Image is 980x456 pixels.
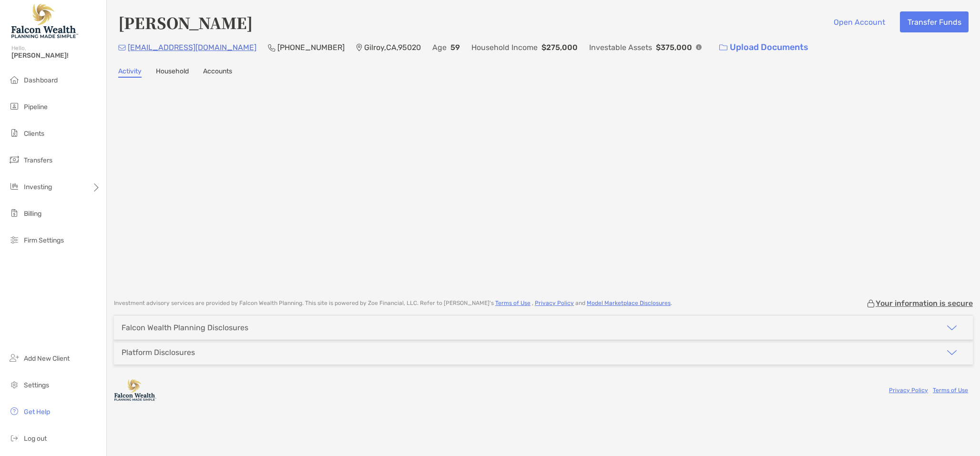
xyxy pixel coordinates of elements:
button: Open Account [826,11,892,32]
img: Falcon Wealth Planning Logo [11,4,78,38]
p: Age [432,41,447,53]
img: icon arrow [946,347,958,358]
p: [EMAIL_ADDRESS][DOMAIN_NAME] [128,41,256,53]
img: investing icon [9,181,20,192]
span: Dashboard [24,76,58,84]
img: icon arrow [946,322,958,334]
a: Household [156,67,189,78]
img: company logo [114,379,157,401]
span: Clients [24,130,44,138]
span: Billing [24,210,41,218]
img: dashboard icon [9,74,20,85]
span: Pipeline [24,103,48,111]
img: Phone Icon [268,44,276,51]
img: settings icon [9,379,20,390]
a: Activity [118,67,142,78]
img: get-help icon [9,405,20,417]
img: add_new_client icon [9,352,20,364]
a: Privacy Policy [889,387,928,394]
span: Settings [24,381,49,389]
span: Firm Settings [24,236,64,244]
p: 59 [450,41,460,53]
img: transfers icon [9,154,20,165]
span: [PERSON_NAME]! [11,51,101,60]
a: Model Marketplace Disclosures [587,300,671,306]
p: $275,000 [541,41,578,53]
p: Investment advisory services are provided by Falcon Wealth Planning . This site is powered by Zoe... [114,300,672,307]
button: Transfer Funds [900,11,969,32]
a: Privacy Policy [535,300,574,306]
p: Gilroy , CA , 95020 [364,41,421,53]
span: Transfers [24,156,52,164]
div: Falcon Wealth Planning Disclosures [122,323,248,332]
img: pipeline icon [9,101,20,112]
img: button icon [719,44,727,51]
span: Log out [24,435,47,443]
p: [PHONE_NUMBER] [277,41,345,53]
span: Investing [24,183,52,191]
h4: [PERSON_NAME] [118,11,253,33]
p: $375,000 [656,41,692,53]
p: Your information is secure [876,299,973,308]
div: Platform Disclosures [122,348,195,357]
a: Accounts [203,67,232,78]
a: Terms of Use [933,387,968,394]
img: Email Icon [118,45,126,51]
img: firm-settings icon [9,234,20,245]
p: Household Income [471,41,538,53]
p: Investable Assets [589,41,652,53]
a: Terms of Use [495,300,531,306]
img: Info Icon [696,44,702,50]
img: billing icon [9,207,20,219]
span: Get Help [24,408,50,416]
img: logout icon [9,432,20,444]
a: Upload Documents [713,37,815,58]
img: clients icon [9,127,20,139]
span: Add New Client [24,355,70,363]
img: Location Icon [356,44,362,51]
